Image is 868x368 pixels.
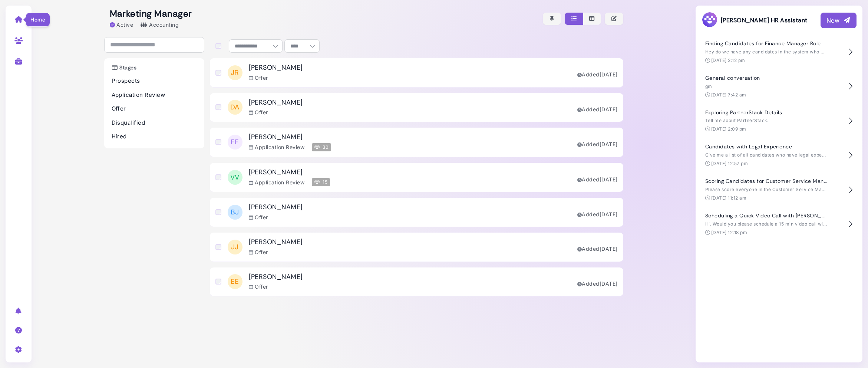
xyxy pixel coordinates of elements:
[702,104,857,138] button: Exploring PartnerStack Details Tell me about PartnerStack. [DATE] 2:09 pm
[314,180,320,185] img: Megan Score
[312,143,331,151] span: 30
[600,211,618,217] time: Sep 16, 2025
[314,145,320,150] img: Megan Score
[705,213,828,219] h4: Scheduling a Quick Video Call with [PERSON_NAME]
[26,13,50,27] div: Home
[249,99,303,107] h3: [PERSON_NAME]
[711,57,745,63] time: [DATE] 2:12 pm
[711,195,746,201] time: [DATE] 11:12 am
[228,170,242,185] span: VV
[577,210,618,218] div: Added
[711,161,748,166] time: [DATE] 12:57 pm
[711,126,746,132] time: [DATE] 2:09 pm
[249,108,268,116] div: Offer
[110,9,192,19] h2: Marketing Manager
[702,11,807,29] h3: [PERSON_NAME] HR Assistant
[826,16,851,25] div: New
[249,74,268,82] div: Offer
[249,203,303,211] h3: [PERSON_NAME]
[577,70,618,78] div: Added
[312,178,330,186] span: 15
[228,205,242,220] span: BJ
[249,64,303,72] h3: [PERSON_NAME]
[249,213,268,221] div: Offer
[228,274,242,289] span: EE
[711,92,746,98] time: [DATE] 7:42 am
[705,83,712,89] span: gm
[705,178,828,184] h4: Scoring Candidates for Customer Service Manager Role
[228,240,242,254] span: JJ
[112,132,197,141] p: Hired
[112,105,197,113] p: Offer
[249,133,331,141] h3: [PERSON_NAME]
[108,65,141,71] h3: Stages
[249,178,305,186] div: Application Review
[705,152,838,158] span: Give me a list of all candidates who have legal experience.
[577,280,618,287] div: Added
[228,100,242,115] span: DA
[141,21,179,29] div: Accounting
[577,245,618,253] div: Added
[600,106,618,112] time: Sep 16, 2025
[600,246,618,252] time: Sep 16, 2025
[702,207,857,241] button: Scheduling a Quick Video Call with [PERSON_NAME] Hi. Would you please schedule a 15 min video cal...
[577,105,618,113] div: Added
[249,238,303,246] h3: [PERSON_NAME]
[249,273,303,281] h3: [PERSON_NAME]
[600,71,618,78] time: Sep 16, 2025
[7,9,30,29] a: Home
[705,109,828,116] h4: Exploring PartnerStack Details
[600,176,618,183] time: Sep 16, 2025
[821,13,857,28] button: New
[110,21,133,29] div: Active
[705,75,828,81] h4: General conversation
[577,175,618,183] div: Added
[702,172,857,207] button: Scoring Candidates for Customer Service Manager Role Please score everyone in the Customer Servic...
[228,65,242,80] span: JR
[705,144,828,150] h4: Candidates with Legal Experience
[249,248,268,256] div: Offer
[711,230,747,235] time: [DATE] 12:18 pm
[705,118,769,123] span: Tell me about PartnerStack.
[228,135,242,149] span: FF
[112,119,197,127] p: Disqualified
[705,187,843,192] span: Please score everyone in the Customer Service Manager job
[577,140,618,148] div: Added
[249,168,330,177] h3: [PERSON_NAME]
[705,40,828,47] h4: Finding Candidates for Finance Manager Role
[112,91,197,99] p: Application Review
[249,143,305,151] div: Application Review
[600,280,618,287] time: Sep 16, 2025
[702,69,857,104] button: General conversation gm [DATE] 7:42 am
[702,138,857,172] button: Candidates with Legal Experience Give me a list of all candidates who have legal experience. [DAT...
[249,283,268,290] div: Offer
[112,77,197,85] p: Prospects
[600,141,618,147] time: Sep 16, 2025
[702,35,857,69] button: Finding Candidates for Finance Manager Role Hey do we have any candidates in the system who may b...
